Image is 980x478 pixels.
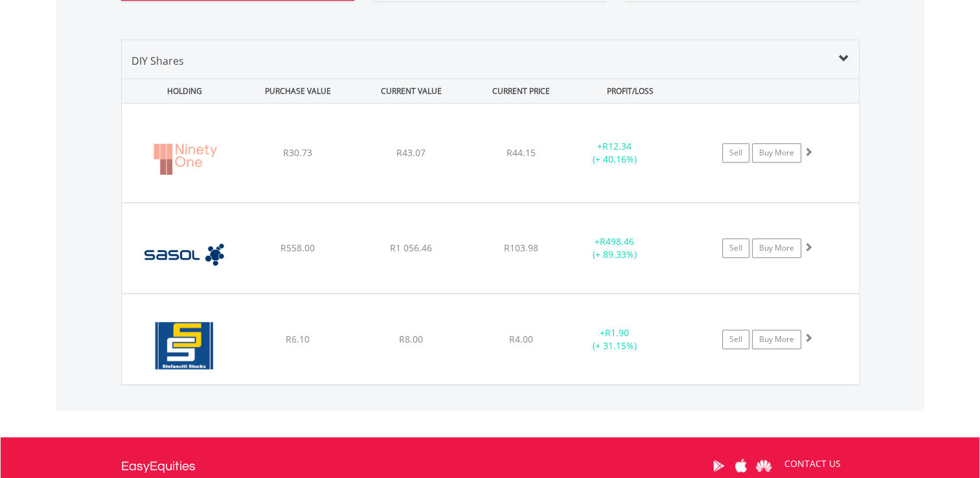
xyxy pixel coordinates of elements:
img: EQU.ZA.SOL.png [128,220,240,290]
div: + (+ 31.15%) [566,326,664,352]
img: EQU.ZA.NY1.png [128,120,240,199]
div: PURCHASE VALUE [243,79,354,103]
div: CURRENT PRICE [469,79,572,103]
a: Sell [722,238,749,258]
span: R6.10 [286,333,310,345]
div: CURRENT VALUE [356,79,467,103]
a: Sell [722,330,749,349]
span: R1.90 [605,326,629,339]
span: R1 056.46 [390,242,432,254]
img: EQU.ZA.SSK.png [128,310,240,380]
span: R558.00 [280,242,315,254]
span: R8.00 [399,333,423,345]
span: R4.00 [509,333,533,345]
div: PROFIT/LOSS [575,79,686,103]
span: R498.46 [600,235,634,247]
div: + (+ 89.33%) [566,235,664,261]
span: R12.34 [602,140,632,152]
a: Buy More [752,143,801,163]
span: R30.73 [283,146,312,159]
span: R103.98 [504,242,538,254]
div: + (+ 40.16%) [566,140,664,166]
a: Buy More [752,330,801,349]
a: Buy More [752,238,801,258]
a: Sell [722,143,749,163]
span: R44.15 [507,146,536,159]
span: DIY Shares [131,54,184,68]
div: HOLDING [122,79,240,103]
span: R43.07 [396,146,426,159]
